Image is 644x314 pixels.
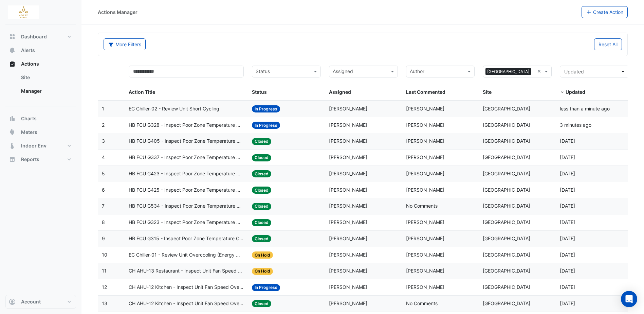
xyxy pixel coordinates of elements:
[483,171,530,176] span: [GEOGRAPHIC_DATA]
[406,219,444,225] span: [PERSON_NAME]
[329,138,367,144] span: [PERSON_NAME]
[129,121,244,129] span: HB FCU G328 - Inspect Poor Zone Temperature Control
[560,187,575,193] span: 2025-10-08T10:36:58.209
[102,284,107,290] span: 12
[483,106,530,111] span: [GEOGRAPHIC_DATA]
[560,138,575,144] span: 2025-10-08T12:28:32.647
[329,187,367,193] span: [PERSON_NAME]
[16,84,76,98] a: Manager
[485,68,531,75] span: [GEOGRAPHIC_DATA]
[566,89,585,95] span: Updated
[9,142,16,149] app-icon: Indoor Env
[329,171,367,176] span: [PERSON_NAME]
[5,139,76,153] button: Indoor Env
[483,252,530,258] span: [GEOGRAPHIC_DATA]
[483,154,530,160] span: [GEOGRAPHIC_DATA]
[252,203,271,210] span: Closed
[102,171,105,176] span: 5
[252,105,280,112] span: In Progress
[329,300,367,306] span: [PERSON_NAME]
[21,156,39,163] span: Reports
[329,89,351,95] span: Assigned
[406,268,444,274] span: [PERSON_NAME]
[483,219,530,225] span: [GEOGRAPHIC_DATA]
[329,219,367,225] span: [PERSON_NAME]
[129,267,244,275] span: CH AHU-13 Restaurant - Inspect Unit Fan Speed Overridden
[560,203,575,209] span: 2025-10-08T10:23:51.152
[252,300,271,307] span: Closed
[252,170,271,177] span: Closed
[8,5,39,19] img: Company Logo
[329,203,367,209] span: [PERSON_NAME]
[104,38,146,50] button: More Filters
[329,106,367,111] span: [PERSON_NAME]
[102,187,105,193] span: 6
[406,171,444,176] span: [PERSON_NAME]
[129,170,244,178] span: HB FCU G423 - Inspect Poor Zone Temperature Control
[483,187,530,193] span: [GEOGRAPHIC_DATA]
[102,268,107,274] span: 11
[406,106,444,111] span: [PERSON_NAME]
[9,47,16,54] app-icon: Alerts
[483,122,530,128] span: [GEOGRAPHIC_DATA]
[594,38,622,50] button: Reset All
[483,268,530,274] span: [GEOGRAPHIC_DATA]
[21,298,41,305] span: Account
[102,235,105,241] span: 9
[102,138,105,144] span: 3
[483,235,530,241] span: [GEOGRAPHIC_DATA]
[621,291,637,307] div: Open Intercom Messenger
[560,154,575,160] span: 2025-10-08T12:27:38.956
[102,300,107,306] span: 13
[252,251,273,259] span: On Hold
[564,69,584,74] span: Updated
[21,47,35,54] span: Alerts
[560,171,575,176] span: 2025-10-08T10:39:08.737
[560,268,575,274] span: 2025-09-26T11:26:59.140
[537,68,543,75] span: Clear
[102,154,105,160] span: 4
[129,137,244,145] span: HB FCU G405 - Inspect Poor Zone Temperature Control
[560,284,575,290] span: 2025-09-26T11:15:42.600
[5,43,76,57] button: Alerts
[329,252,367,258] span: [PERSON_NAME]
[5,71,76,101] div: Actions
[560,106,610,111] span: 2025-10-13T09:34:55.676
[329,235,367,241] span: [PERSON_NAME]
[16,71,76,84] a: Site
[406,252,444,258] span: [PERSON_NAME]
[102,203,105,209] span: 7
[9,33,16,40] app-icon: Dashboard
[406,122,444,128] span: [PERSON_NAME]
[406,138,444,144] span: [PERSON_NAME]
[252,89,267,95] span: Status
[406,89,445,95] span: Last Commented
[483,284,530,290] span: [GEOGRAPHIC_DATA]
[406,284,444,290] span: [PERSON_NAME]
[252,268,273,275] span: On Hold
[98,8,137,16] div: Actions Manager
[483,138,530,144] span: [GEOGRAPHIC_DATA]
[129,219,244,226] span: HB FCU G323 - Inspect Poor Zone Temperature Control
[5,125,76,139] button: Meters
[329,122,367,128] span: [PERSON_NAME]
[560,219,575,225] span: 2025-10-08T10:06:35.899
[5,30,76,43] button: Dashboard
[129,186,244,194] span: HB FCU G425 - Inspect Poor Zone Temperature Control
[560,235,575,241] span: 2025-10-08T10:05:20.726
[5,295,76,309] button: Account
[483,300,530,306] span: [GEOGRAPHIC_DATA]
[102,106,104,111] span: 1
[9,115,16,122] app-icon: Charts
[129,154,244,161] span: HB FCU G337 - Inspect Poor Zone Temperature Control
[406,187,444,193] span: [PERSON_NAME]
[21,129,37,136] span: Meters
[483,203,530,209] span: [GEOGRAPHIC_DATA]
[102,252,107,258] span: 10
[5,153,76,166] button: Reports
[21,142,47,149] span: Indoor Env
[129,283,244,291] span: CH AHU-12 Kitchen - Inspect Unit Fan Speed Overridden
[129,251,244,259] span: EC Chiller-01 - Review Unit Overcooling (Energy Waste)
[406,235,444,241] span: [PERSON_NAME]
[329,284,367,290] span: [PERSON_NAME]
